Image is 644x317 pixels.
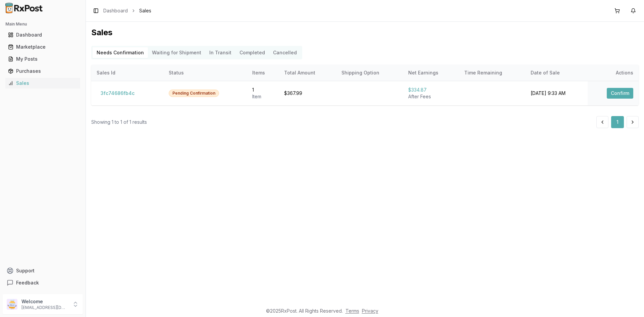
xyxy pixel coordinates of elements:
[163,65,247,81] th: Status
[93,47,148,58] button: Needs Confirmation
[336,65,402,81] th: Shipping Option
[5,29,80,41] a: Dashboard
[5,21,80,27] h2: Main Menu
[169,90,219,97] div: Pending Confirmation
[3,3,46,13] img: RxPost Logo
[611,116,624,128] button: 1
[3,42,83,52] button: Marketplace
[408,87,453,93] div: $334.87
[8,80,77,87] div: Sales
[247,65,279,81] th: Items
[21,305,68,310] p: [EMAIL_ADDRESS][DOMAIN_NAME]
[103,7,151,14] nav: breadcrumb
[103,7,128,14] a: Dashboard
[3,78,83,89] button: Sales
[3,66,83,76] button: Purchases
[8,56,77,62] div: My Posts
[252,93,274,100] div: Item
[91,27,639,38] h1: Sales
[531,90,582,97] div: [DATE] 9:33 AM
[235,47,269,58] button: Completed
[3,54,83,64] button: My Posts
[5,53,80,65] a: My Posts
[8,68,77,74] div: Purchases
[91,65,163,81] th: Sales Id
[588,65,639,81] th: Actions
[8,32,77,38] div: Dashboard
[3,277,83,289] button: Feedback
[408,93,453,100] div: After Fees
[16,279,39,286] span: Feedback
[21,298,68,305] p: Welcome
[3,265,83,277] button: Support
[403,65,459,81] th: Net Earnings
[7,299,17,310] img: User avatar
[284,90,331,97] div: $367.99
[459,65,525,81] th: Time Remaining
[345,308,359,314] a: Terms
[607,88,633,99] button: Confirm
[5,77,80,89] a: Sales
[8,44,77,50] div: Marketplace
[525,65,588,81] th: Date of Sale
[252,87,274,93] div: 1
[3,30,83,40] button: Dashboard
[362,308,378,314] a: Privacy
[205,47,235,58] button: In Transit
[5,65,80,77] a: Purchases
[139,7,151,14] span: Sales
[148,47,205,58] button: Waiting for Shipment
[269,47,301,58] button: Cancelled
[91,119,147,125] div: Showing 1 to 1 of 1 results
[5,41,80,53] a: Marketplace
[97,88,139,99] button: 3fc74686fb4c
[279,65,336,81] th: Total Amount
